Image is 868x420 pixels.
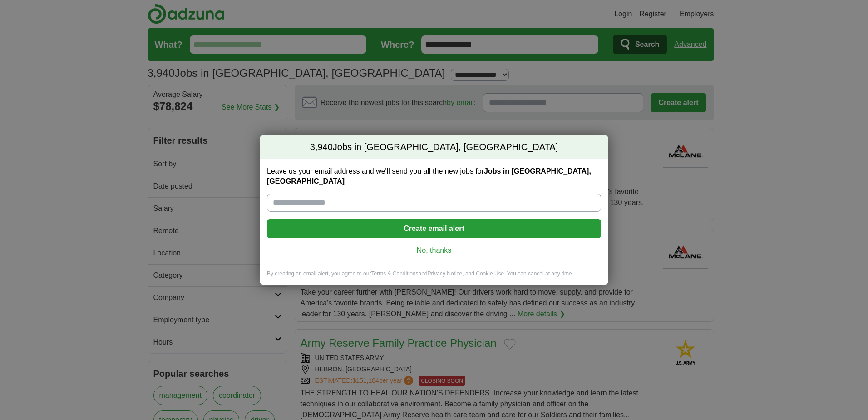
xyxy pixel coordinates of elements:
div: By creating an email alert, you agree to our and , and Cookie Use. You can cancel at any time. [260,270,608,285]
button: Create email alert [267,219,601,238]
span: 3,940 [310,141,333,154]
a: Terms & Conditions [371,270,418,277]
a: No, thanks [274,245,594,255]
a: Privacy Notice [428,270,463,277]
h2: Jobs in [GEOGRAPHIC_DATA], [GEOGRAPHIC_DATA] [260,135,608,159]
label: Leave us your email address and we'll send you all the new jobs for [267,166,601,186]
strong: Jobs in [GEOGRAPHIC_DATA], [GEOGRAPHIC_DATA] [267,167,591,185]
